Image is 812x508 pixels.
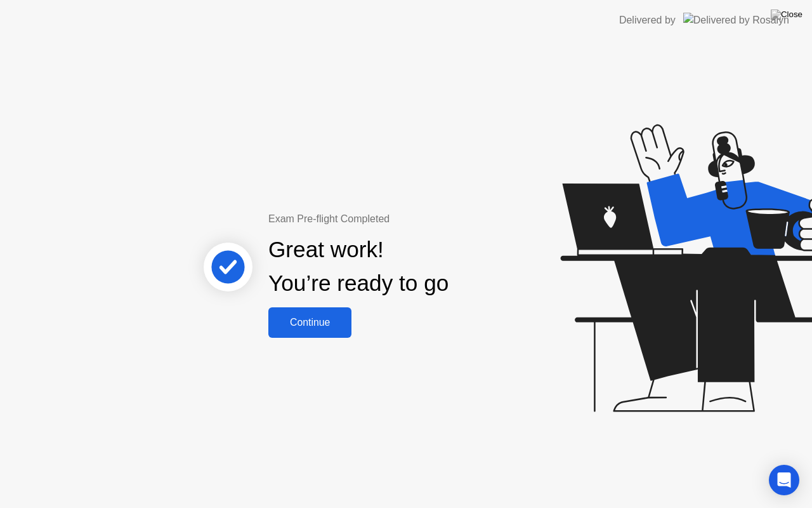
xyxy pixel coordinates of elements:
img: Delivered by Rosalyn [683,13,789,27]
div: Delivered by [619,13,676,28]
div: Exam Pre-flight Completed [268,211,530,227]
button: Continue [268,307,351,338]
div: Continue [272,317,348,328]
img: Close [771,10,802,20]
div: Open Intercom Messenger [769,465,799,495]
div: Great work! You’re ready to go [268,233,449,300]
